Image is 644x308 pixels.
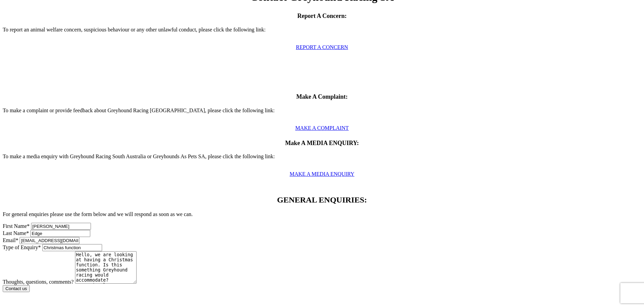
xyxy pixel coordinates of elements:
label: Last Name [3,230,29,236]
label: Type of Enquiry [3,244,41,250]
span: Make A Complaint: [296,93,348,100]
label: Thoughts, questions, comments? [3,279,74,285]
span: Make A MEDIA ENQUIRY: [285,140,359,146]
label: First Name [3,223,30,229]
input: Enter email [20,237,79,244]
input: Enter last name [30,230,90,237]
label: Email [3,237,20,243]
p: To report an animal welfare concern, suspicious behaviour or any other unlawful conduct, please c... [3,27,641,39]
span: GENERAL ENQUIRIES: [277,195,367,204]
input: Enter your enquiry type [42,244,102,251]
p: To make a media enquiry with Greyhound Racing South Australia or Greyhounds As Pets SA, please cl... [3,153,641,166]
input: Enter first name [31,223,91,230]
a: MAKE A COMPLAINT [295,125,349,131]
input: Contact us [3,285,30,292]
a: MAKE A MEDIA ENQUIRY [290,171,355,177]
p: To make a complaint or provide feedback about Greyhound Racing [GEOGRAPHIC_DATA], please click th... [3,108,641,120]
span: Report A Concern: [297,13,347,19]
p: For general enquiries please use the form below and we will respond as soon as we can. [3,211,641,217]
a: REPORT A CONCERN [296,44,348,50]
